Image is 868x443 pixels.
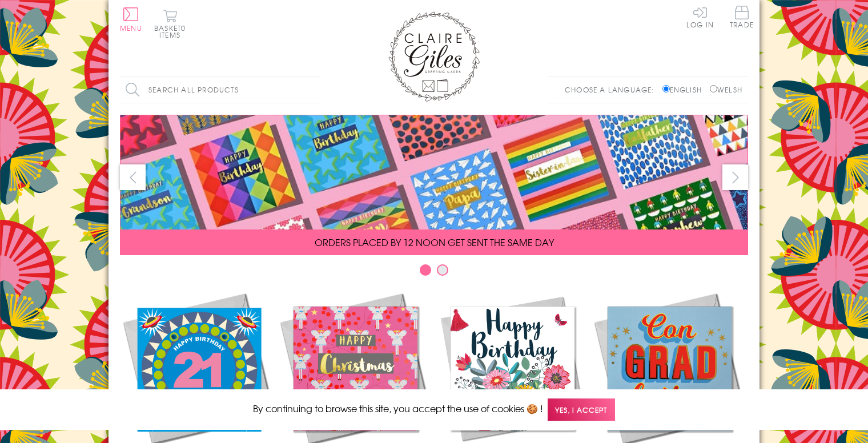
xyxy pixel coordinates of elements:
button: next [722,164,748,190]
button: Carousel Page 1 (Current Slide) [420,264,431,276]
span: Trade [730,6,754,28]
label: English [662,84,708,95]
input: English [662,85,670,92]
input: Search [308,77,320,103]
button: Menu [120,7,142,31]
span: 0 items [159,23,186,40]
span: Menu [120,23,142,33]
button: Carousel Page 2 [437,264,448,276]
span: Yes, I accept [548,398,615,421]
button: prev [120,164,146,190]
input: Search all products [120,77,320,103]
img: Claire Giles Greetings Cards [388,11,480,102]
a: Log In [686,6,714,28]
a: Trade [730,6,754,30]
input: Welsh [710,85,717,92]
p: Choose a language: [565,84,660,95]
span: ORDERS PLACED BY 12 NOON GET SENT THE SAME DAY [315,235,554,249]
div: Carousel Pagination [120,264,748,281]
label: Welsh [710,84,742,95]
button: Basket0 items [154,9,186,38]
